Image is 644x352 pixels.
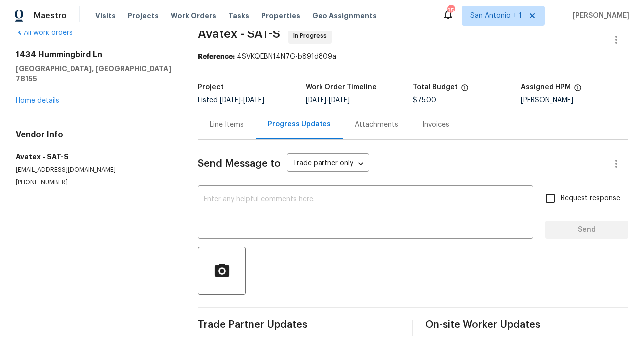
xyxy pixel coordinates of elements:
[355,120,398,130] div: Attachments
[16,178,174,187] p: [PHONE_NUMBER]
[228,12,249,19] span: Tasks
[461,84,469,97] span: The total cost of line items that have been proposed by Opendoor. This sum includes line items th...
[95,11,116,21] span: Visits
[569,11,629,21] span: [PERSON_NAME]
[521,84,571,91] h5: Assigned HPM
[243,97,264,104] span: [DATE]
[34,11,67,21] span: Maestro
[306,84,377,91] h5: Work Order Timeline
[425,320,628,330] span: On-site Worker Updates
[16,97,59,104] a: Home details
[198,53,235,60] b: Reference:
[171,11,216,21] span: Work Orders
[128,11,159,21] span: Projects
[220,97,241,104] span: [DATE]
[198,84,224,91] h5: Project
[16,166,174,174] p: [EMAIL_ADDRESS][DOMAIN_NAME]
[16,50,174,60] h2: 1434 Hummingbird Ln
[293,31,331,41] span: In Progress
[16,152,174,162] h5: Avatex - SAT-S
[16,64,174,84] h5: [GEOGRAPHIC_DATA], [GEOGRAPHIC_DATA] 78155
[574,84,582,97] span: The hpm assigned to this work order.
[413,97,436,104] span: $75.00
[198,52,628,62] div: 4SVKQEBN14N7G-b891d809a
[220,97,264,104] span: -
[312,11,377,21] span: Geo Assignments
[413,84,458,91] h5: Total Budget
[198,97,264,104] span: Listed
[198,28,280,40] span: Avatex - SAT-S
[329,97,350,104] span: [DATE]
[422,120,449,130] div: Invoices
[287,156,369,172] div: Trade partner only
[210,120,244,130] div: Line Items
[198,320,400,330] span: Trade Partner Updates
[306,97,350,104] span: -
[470,11,522,21] span: San Antonio + 1
[16,29,73,36] a: All work orders
[561,193,620,204] span: Request response
[261,11,300,21] span: Properties
[268,119,331,129] div: Progress Updates
[447,6,454,16] div: 35
[198,159,281,169] span: Send Message to
[16,130,174,140] h4: Vendor Info
[306,97,326,104] span: [DATE]
[521,97,629,104] div: [PERSON_NAME]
